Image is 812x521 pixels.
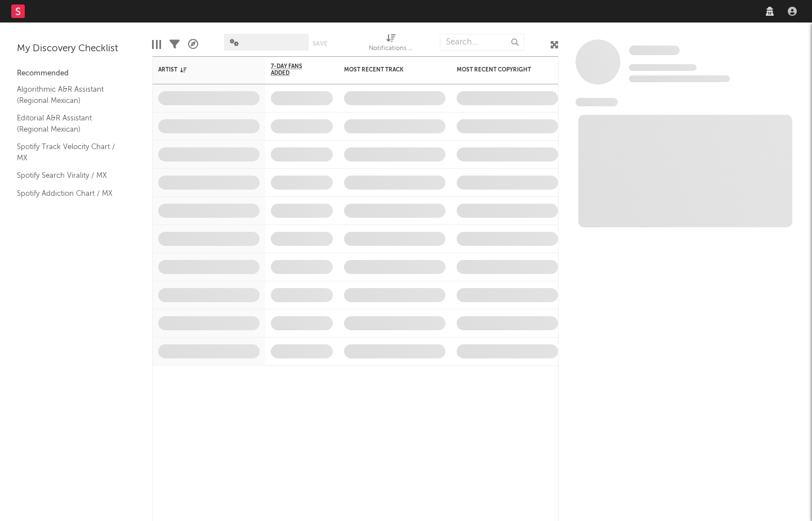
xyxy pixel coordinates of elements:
[17,42,135,56] div: My Discovery Checklist
[313,41,327,47] button: Save
[457,66,541,73] div: Most Recent Copyright
[169,28,180,61] div: Filters
[17,169,124,182] a: Spotify Search Virality / MX
[369,28,414,61] div: Notifications (Artist)
[629,75,730,82] span: 0 fans last week
[17,141,124,164] a: Spotify Track Velocity Chart / MX
[158,66,243,73] div: Artist
[17,83,124,106] a: Algorithmic A&R Assistant (Regional Mexican)
[17,112,124,135] a: Editorial A&R Assistant (Regional Mexican)
[629,46,680,55] span: Some Artist
[271,63,316,77] span: 7-Day Fans Added
[440,34,524,51] input: Search...
[17,187,124,200] a: Spotify Addiction Chart / MX
[629,64,697,71] span: Tracking Since: [DATE]
[629,45,680,56] a: Some Artist
[575,98,618,106] span: News Feed
[152,28,161,61] div: Edit Columns
[369,42,414,56] div: Notifications (Artist)
[188,28,198,61] div: A&R Pipeline
[344,66,429,73] div: Most Recent Track
[17,67,135,80] div: Recommended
